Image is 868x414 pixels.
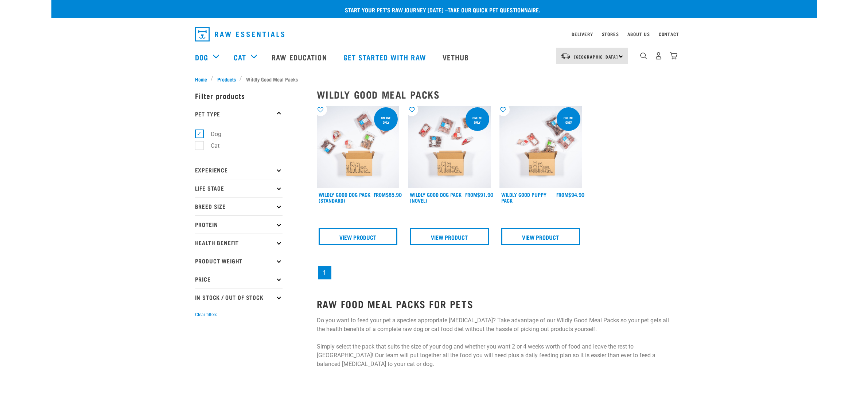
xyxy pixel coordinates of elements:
[670,52,677,60] img: home-icon@2x.png
[199,141,222,150] label: Cat
[217,75,236,83] span: Products
[572,33,593,35] a: Delivery
[448,8,540,11] a: take our quick pet questionnaire.
[195,161,283,179] p: Experience
[195,197,283,215] p: Breed Size
[408,106,491,188] img: Dog Novel 0 2sec
[374,192,402,198] div: $85.90
[561,53,571,59] img: van-moving.png
[195,105,283,123] p: Pet Type
[195,52,208,63] a: Dog
[189,24,679,44] nav: dropdown navigation
[556,193,568,196] span: FROM
[195,75,211,83] a: Home
[195,75,207,83] span: Home
[317,89,673,100] h2: Wildly Good Meal Packs
[374,193,386,196] span: FROM
[195,87,283,105] p: Filter products
[659,33,679,35] a: Contact
[195,234,283,252] p: Health Benefit
[195,311,217,318] button: Clear filters
[501,193,546,202] a: Wildly Good Puppy Pack
[264,43,336,72] a: Raw Education
[195,27,284,41] img: Raw Essentials Logo
[213,75,240,83] a: Products
[319,193,370,202] a: Wildly Good Dog Pack (Standard)
[627,33,650,35] a: About Us
[317,106,400,188] img: Dog 0 2sec
[655,52,662,60] img: user.png
[465,192,493,198] div: $91.90
[317,316,673,369] p: Do you want to feed your pet a species appropriate [MEDICAL_DATA]? Take advantage of our Wildly G...
[640,52,647,59] img: home-icon-1@2x.png
[499,106,582,188] img: Puppy 0 2sec
[465,193,477,196] span: FROM
[318,266,331,279] a: Page 1
[557,112,580,128] div: Online Only
[199,130,224,139] label: Dog
[602,33,619,35] a: Stores
[57,5,822,14] p: Start your pet’s raw journey [DATE] –
[556,192,584,198] div: $94.90
[195,75,673,83] nav: breadcrumbs
[501,228,580,245] a: View Product
[195,252,283,270] p: Product Weight
[574,55,618,58] span: [GEOGRAPHIC_DATA]
[195,288,283,306] p: In Stock / Out Of Stock
[319,228,398,245] a: View Product
[410,228,489,245] a: View Product
[336,43,435,72] a: Get started with Raw
[51,43,817,72] nav: dropdown navigation
[410,193,462,202] a: Wildly Good Dog Pack (Novel)
[466,112,489,128] div: Online Only
[317,265,673,281] nav: pagination
[195,215,283,234] p: Protein
[317,301,474,306] strong: RAW FOOD MEAL PACKS FOR PETS
[234,52,246,63] a: Cat
[195,270,283,288] p: Price
[435,43,478,72] a: Vethub
[374,112,398,128] div: Online Only
[195,179,283,197] p: Life Stage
